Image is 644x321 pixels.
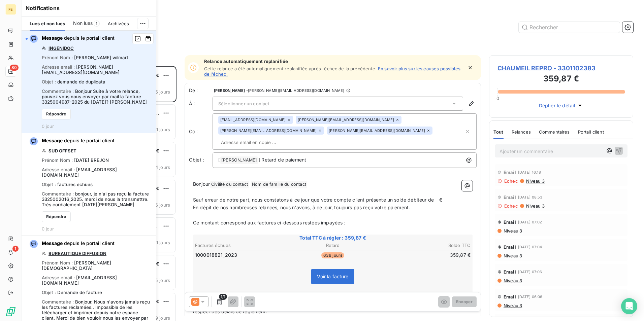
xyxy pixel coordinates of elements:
[42,88,147,105] span: Bonjour Suite à votre relance, pouvez vous nous envoyer par mail la facture 3325004987-2025 du [D...
[42,275,117,286] span: [EMAIL_ADDRESS][DOMAIN_NAME]
[42,64,120,75] span: [PERSON_NAME][EMAIL_ADDRESS][DOMAIN_NAME]
[578,129,604,135] span: Portail client
[251,181,307,188] span: Nom de famille du contact
[73,20,93,27] span: Non lues
[204,59,463,64] span: Relance automatiquement replanifiée
[42,211,71,222] button: Répondre
[518,170,541,174] span: [DATE] 16:18
[189,87,213,94] span: De :
[49,251,106,256] a: BUREAUTIQUE DIFFUSION
[194,235,472,241] span: Total TTC à régler : 359,87 €
[218,137,296,147] input: Adresse email en copie ...
[525,203,545,209] span: Niveau 3
[504,203,518,209] span: Echec
[518,220,542,224] span: [DATE] 07:02
[518,295,543,299] span: [DATE] 06:06
[504,244,516,250] span: Email
[504,269,516,275] span: Email
[42,240,63,246] span: Message
[504,178,518,184] span: Echec
[26,4,152,12] h6: Notifications
[497,73,625,86] h3: 359,87 €
[204,66,460,77] a: En savoir plus sur les causes possibles de l’échec.
[195,242,286,249] th: Factures échues
[189,157,204,163] span: Objet :
[49,148,76,153] a: SUD OFFSET
[42,35,115,41] span: depuis le portail client
[22,133,156,236] button: Message depuis le portail clientSUD OFFSETPrénom Nom : [DATE] BREJONAdresse email : [EMAIL_ADDRES...
[42,191,149,207] span: bonjour, je n'ai pas reçu la facture 3325002016_2025. merci de nous la transmettre. Très cordiale...
[493,129,504,135] span: Tout
[193,205,410,210] span: En dépit de nos nombreuses relances, nous n'avons, à ce jour, toujours pas reçu votre paiement.
[42,138,63,143] span: Message
[504,219,516,225] span: Email
[30,21,65,26] span: Lues et non lues
[193,181,210,187] span: Bonjour
[321,252,344,258] span: 636 jours
[42,64,152,75] div: Adresse email :
[218,157,220,163] span: [
[219,294,227,300] span: 1/1
[57,290,102,295] span: Demande de facture
[74,157,109,163] span: [DATE] BREJON
[220,156,258,164] span: [PERSON_NAME]
[5,306,16,317] img: Logo LeanPay
[504,294,516,299] span: Email
[503,303,522,308] span: Niveau 3
[539,129,570,135] span: Commentaires
[220,118,286,122] span: [EMAIL_ADDRESS][DOMAIN_NAME]
[5,4,16,15] div: FE
[42,137,115,144] span: depuis le portail client
[42,109,71,119] button: Répondre
[42,182,93,187] div: Objet :
[42,55,128,60] div: Prénom Nom :
[42,226,54,231] span: 0 jour
[503,253,522,258] span: Niveau 3
[287,242,379,249] th: Retard
[42,88,152,105] div: Commentaire :
[512,129,531,135] span: Relances
[298,118,394,122] span: [PERSON_NAME][EMAIL_ADDRESS][DOMAIN_NAME]
[204,66,377,71] span: Cette relance a été automatiquement replanifiée après l’échec de la précédente.
[42,167,117,178] span: [EMAIL_ADDRESS][DOMAIN_NAME]
[329,129,425,133] span: [PERSON_NAME][EMAIL_ADDRESS][DOMAIN_NAME]
[519,22,620,33] input: Rechercher
[22,31,156,133] button: Message depuis le portail clientINGENIDOCPrénom Nom : [PERSON_NAME] wilmartAdresse email : [PERSO...
[452,296,477,307] button: Envoyer
[42,275,152,286] div: Adresse email :
[94,21,100,27] span: 1
[379,251,471,259] td: 359,87 €
[49,45,74,51] a: INGENIDOC
[42,240,115,247] span: depuis le portail client
[42,191,152,207] div: Commentaire :
[10,65,19,71] span: 80
[42,79,105,84] div: Objet :
[214,88,245,93] span: [PERSON_NAME]
[220,129,317,133] span: [PERSON_NAME][EMAIL_ADDRESS][DOMAIN_NAME]
[42,157,109,163] div: Prénom Nom :
[210,181,249,188] span: Civilité du contact
[195,252,237,258] span: 1000018821_2023
[57,79,105,84] span: demande de duplicata
[379,242,471,249] th: Solde TTC
[189,128,213,135] label: Cc :
[12,246,19,252] span: 1
[518,195,543,199] span: [DATE] 08:53
[57,182,93,187] span: factures echues
[496,96,499,101] span: 0
[246,88,344,93] span: - [PERSON_NAME][EMAIL_ADDRESS][DOMAIN_NAME]
[42,260,111,271] span: [PERSON_NAME] [DEMOGRAPHIC_DATA]
[193,197,443,203] span: Sauf erreur de notre part, nous constatons à ce jour que votre compte client présente un solde dé...
[503,278,522,283] span: Niveau 3
[42,290,102,295] div: Objet :
[42,260,152,271] div: Prénom Nom :
[317,274,348,279] span: Voir la facture
[518,245,542,249] span: [DATE] 07:04
[193,220,346,225] span: Ce montant correspond aux factures ci-dessous restées impayées :
[525,178,545,184] span: Niveau 3
[504,170,516,175] span: Email
[504,194,516,200] span: Email
[42,35,63,41] span: Message
[621,298,637,314] div: Open Intercom Messenger
[497,64,625,73] span: CHAUMEIL REPRO - 3301102383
